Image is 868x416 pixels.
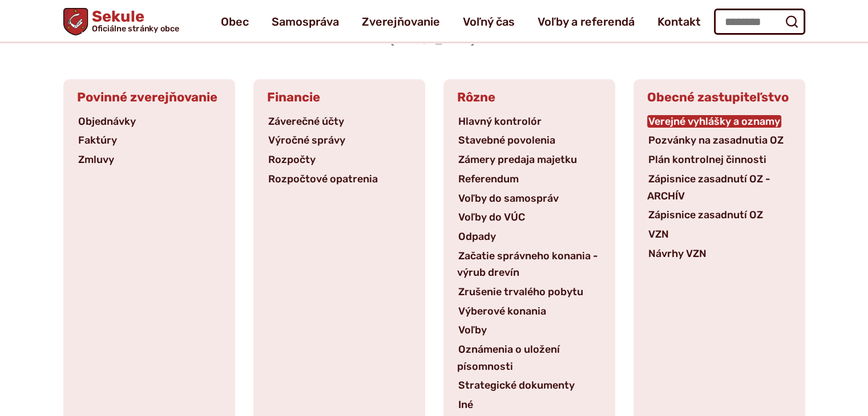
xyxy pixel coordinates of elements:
a: Faktúry [77,134,118,146]
span: Sekule [88,9,179,33]
a: Referendum [457,173,520,185]
a: Voľby do VÚC [457,211,526,223]
a: Hlavný kontrolór [457,115,543,128]
a: Návrhy VZN [647,247,708,260]
a: Zrušenie trvalého pobytu [457,286,584,298]
h3: Rôzne [443,79,615,113]
a: Oznámenia o uložení písomnosti [457,343,560,373]
a: Zápisnice zasadnutí OZ [647,209,764,221]
a: Logo Sekule, prejsť na domovskú stránku. [63,8,179,35]
a: Zápisnice zasadnutí OZ - ARCHÍV [647,173,770,202]
h3: Financie [253,79,425,113]
a: Voľby do samospráv [457,192,560,205]
h3: Povinné zverejňovanie [63,79,235,113]
a: Kontakt [657,6,701,38]
a: Strategické dokumenty [457,379,576,391]
a: Objednávky [77,115,137,128]
a: Pozvánky na zasadnutia OZ [647,134,785,146]
a: Záverečné účty [267,115,345,128]
a: VZN [647,228,670,240]
h3: Obecné zastupiteľstvo [633,79,805,113]
a: Zverejňovanie [362,6,440,38]
a: Rozpočty [267,153,317,166]
a: Rozpočtové opatrenia [267,173,379,185]
a: Obec [221,6,249,38]
a: Výberové konania [457,305,547,317]
img: Prejsť na domovskú stránku [63,8,88,35]
a: Iné [457,398,474,411]
a: Odpady [457,230,497,243]
span: Oficiálne stránky obce [91,25,179,32]
a: Výročné správy [267,134,346,146]
a: Stavebné povolenia [457,134,556,146]
a: Samospráva [272,6,339,38]
a: Voľby a referendá [538,6,635,38]
a: Voľby [457,324,488,336]
a: Verejné vyhlášky a oznamy [647,115,781,128]
a: Plán kontrolnej činnosti [647,153,768,166]
a: Zmluvy [77,153,115,166]
a: Začatie správneho konania - výrub drevín [457,250,598,279]
a: Voľný čas [463,6,515,38]
a: Zámery predaja majetku [457,153,578,166]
